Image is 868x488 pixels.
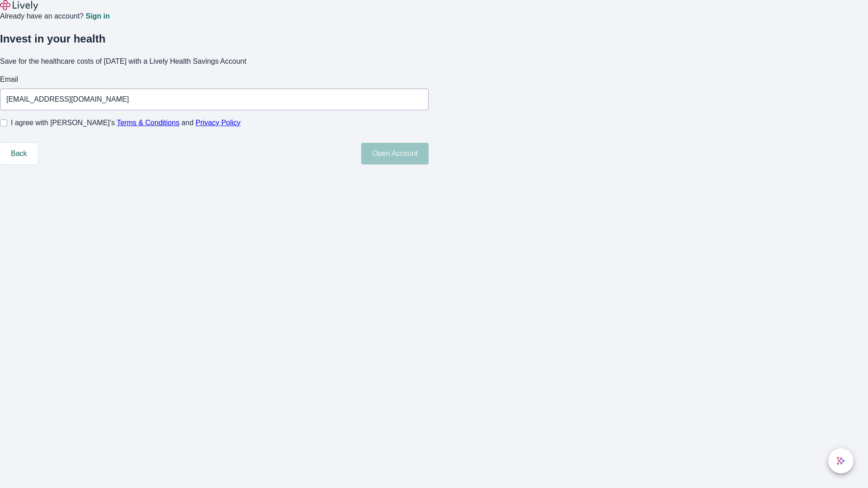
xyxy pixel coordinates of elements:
svg: Lively AI Assistant [836,456,845,465]
a: Terms & Conditions [117,119,179,127]
button: chat [828,448,854,474]
a: Sign in [85,13,109,20]
span: I agree with [PERSON_NAME]’s and [11,117,241,128]
a: Privacy Policy [196,119,241,127]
